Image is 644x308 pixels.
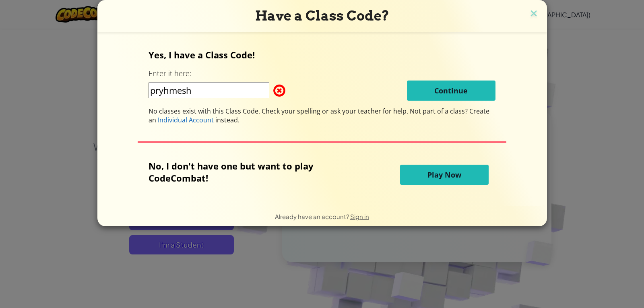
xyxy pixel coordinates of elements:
[427,170,461,180] span: Play Now
[275,213,350,220] span: Already have an account?
[149,107,489,124] span: Not part of a class? Create an
[400,165,489,185] button: Play Now
[434,86,468,95] span: Continue
[255,8,389,24] span: Have a Class Code?
[407,81,495,101] button: Continue
[158,116,214,124] span: Individual Account
[149,107,410,116] span: No classes exist with this Class Code. Check your spelling or ask your teacher for help.
[149,49,495,61] p: Yes, I have a Class Code!
[149,160,353,184] p: No, I don't have one but want to play CodeCombat!
[528,8,539,20] img: close icon
[214,116,239,124] span: instead.
[149,68,191,79] label: Enter it here:
[350,213,369,220] a: Sign in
